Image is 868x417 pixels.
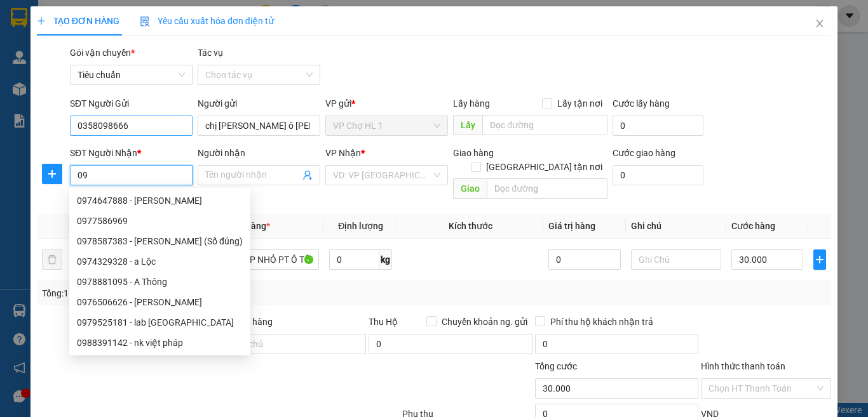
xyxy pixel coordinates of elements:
[453,178,487,199] span: Giao
[198,146,320,160] div: Người nhận
[229,249,319,270] input: VD: Bàn, Ghế
[140,17,150,27] img: icon
[42,164,62,184] button: plus
[70,146,193,160] div: SĐT Người Nhận
[613,148,675,158] label: Cước giao hàng
[69,272,250,292] div: 0978881095 - A Thông
[69,190,250,211] div: 0974647888 - c Hạnh
[487,178,607,199] input: Dọc đường
[552,96,607,110] span: Lấy tận nơi
[140,16,274,26] span: Yêu cầu xuất hóa đơn điện tử
[69,251,250,272] div: 0974329328 - a Lộc
[545,315,658,329] span: Phí thu hộ khách nhận trả
[69,312,250,333] div: 0979525181 - lab Phú Thành
[453,148,494,158] span: Giao hàng
[548,221,595,231] span: Giá trị hàng
[77,295,243,309] div: 0976506626 - [PERSON_NAME]
[27,71,170,93] span: Gửi hàng Hạ Long: Hotline:
[69,231,250,251] div: 0978587383 - C Lan (Số đúng)
[42,249,62,270] button: delete
[453,115,482,135] span: Lấy
[77,214,243,228] div: 0977586969
[203,334,366,354] input: Ghi chú đơn hàng
[613,116,703,136] input: Cước lấy hàng
[802,6,837,42] button: Close
[43,169,62,179] span: plus
[70,96,193,110] div: SĐT Người Gửi
[379,249,392,270] span: kg
[369,317,398,327] span: Thu Hộ
[77,194,243,208] div: 0974647888 - [PERSON_NAME]
[613,98,670,109] label: Cước lấy hàng
[25,23,170,68] span: Gửi hàng [GEOGRAPHIC_DATA]: Hotline:
[535,361,577,371] span: Tổng cước
[325,148,361,158] span: VP Nhận
[69,211,250,231] div: 0977586969
[813,249,826,270] button: plus
[815,18,825,29] span: close
[77,234,243,248] div: 0978587383 - [PERSON_NAME] (Số đúng)
[701,361,785,371] label: Hình thức thanh toán
[203,317,273,327] label: Ghi chú đơn hàng
[481,160,607,174] span: [GEOGRAPHIC_DATA] tận nơi
[37,16,119,26] span: TẠO ĐƠN HÀNG
[198,48,223,58] label: Tác vụ
[37,17,46,25] span: plus
[77,336,243,350] div: 0988391142 - nk việt pháp
[27,6,169,20] strong: Công ty TNHH Phúc Xuyên
[198,96,320,110] div: Người gửi
[453,98,490,109] span: Lấy hàng
[626,214,726,239] th: Ghi chú
[325,96,448,110] div: VP gửi
[8,94,24,156] img: logo
[77,275,243,289] div: 0978881095 - A Thông
[26,34,170,56] strong: 024 3236 3236 -
[78,65,185,84] span: Tiêu chuẩn
[482,115,607,135] input: Dọc đường
[338,221,383,231] span: Định lượng
[69,292,250,312] div: 0976506626 - Thanh
[88,83,144,93] strong: 0886 027 027
[77,255,243,268] div: 0974329328 - a Lộc
[70,48,135,58] span: Gói vận chuyển
[814,255,825,265] span: plus
[333,116,440,135] span: VP Chợ HL 1
[731,221,775,231] span: Cước hàng
[51,71,169,93] strong: 02033 616 626 -
[69,333,250,353] div: 0988391142 - nk việt pháp
[437,315,532,329] span: Chuyển khoản ng. gửi
[77,315,243,329] div: 0979525181 - lab [GEOGRAPHIC_DATA]
[548,249,620,270] input: 0
[81,46,170,68] strong: 0888 827 827 - 0848 827 827
[613,165,703,185] input: Cước giao hàng
[631,249,721,270] input: Ghi Chú
[302,170,313,180] span: user-add
[449,221,492,231] span: Kích thước
[42,286,336,300] div: Tổng: 1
